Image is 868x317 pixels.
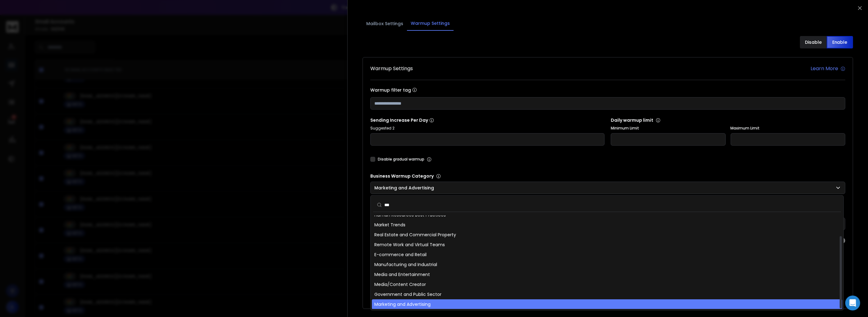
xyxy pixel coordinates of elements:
[845,296,860,310] div: Open Intercom Messenger
[374,271,430,278] span: Media and Entertainment
[374,251,427,258] span: E-commerce and Retail
[374,212,446,218] span: Human Resources Best Practices
[374,242,445,248] span: Remote Work and Virtual Teams
[374,281,426,288] span: Media/Content Creator
[374,301,431,307] span: Marketing and Advertising
[374,232,456,238] span: Real Estate and Commercial Property
[374,222,405,228] span: Market Trends
[374,261,437,268] span: Manufacturing and Industrial
[374,291,441,297] span: Government and Public Sector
